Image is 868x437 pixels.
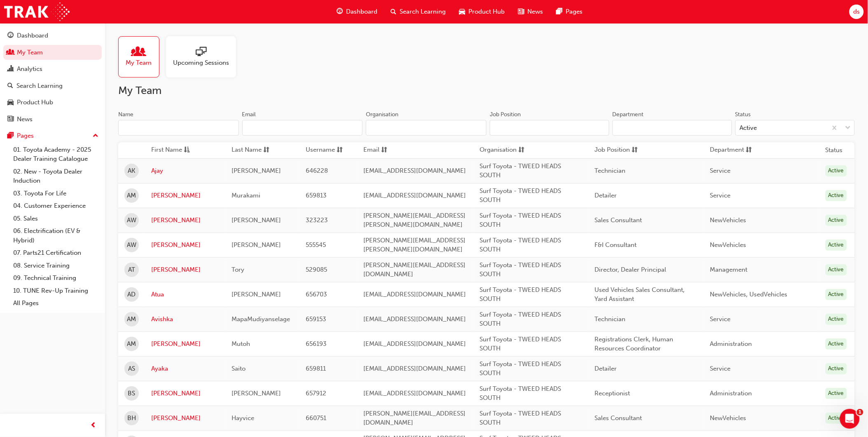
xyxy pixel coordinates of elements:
div: Active [826,165,847,176]
button: Last Namesorting-icon [232,145,277,155]
button: Departmentsorting-icon [710,145,756,155]
div: Active [826,190,847,201]
span: 555545 [306,241,326,249]
a: Ajay [151,166,219,176]
span: sorting-icon [263,145,269,155]
span: news-icon [7,116,14,123]
span: AW [127,216,136,225]
a: 07. Parts21 Certification [10,247,102,259]
span: News [527,7,543,16]
span: Saito [232,365,246,372]
a: All Pages [10,297,102,310]
span: NewVehicles, UsedVehicles [710,291,788,298]
span: Service [710,192,731,199]
button: ds [849,5,864,19]
span: Last Name [232,145,262,155]
span: Used Vehicles Sales Consultant, Yard Assistant [595,286,685,303]
span: 1 [857,409,863,416]
span: Service [710,365,731,372]
span: [PERSON_NAME][EMAIL_ADDRESS][PERSON_NAME][DOMAIN_NAME] [363,237,466,254]
span: search-icon [391,7,396,17]
input: Job Position [490,120,609,136]
span: 657912 [306,390,326,397]
span: Upcoming Sessions [173,58,229,68]
span: Surf Toyota - TWEED HEADS SOUTH [480,261,561,278]
span: [EMAIL_ADDRESS][DOMAIN_NAME] [363,315,466,323]
span: prev-icon [91,421,97,431]
input: Organisation [366,120,487,136]
a: Dashboard [3,28,102,43]
a: Avishka [151,315,219,324]
a: Analytics [3,61,102,77]
span: car-icon [459,7,465,17]
a: pages-iconPages [550,3,589,20]
button: First Nameasc-icon [151,145,197,155]
span: MapaMudiyanselage [232,315,290,323]
span: Management [710,266,748,273]
span: Surf Toyota - TWEED HEADS SOUTH [480,286,561,303]
span: Tory [232,266,244,273]
span: AM [127,315,136,324]
span: [PERSON_NAME][EMAIL_ADDRESS][PERSON_NAME][DOMAIN_NAME] [363,212,466,229]
th: Status [826,146,843,155]
a: [PERSON_NAME] [151,389,219,398]
div: Product Hub [17,98,53,107]
a: [PERSON_NAME] [151,265,219,275]
span: BS [128,389,136,398]
span: AS [128,364,135,374]
span: Job Position [595,145,630,155]
span: [EMAIL_ADDRESS][DOMAIN_NAME] [363,192,466,199]
div: Active [826,338,847,350]
span: [EMAIL_ADDRESS][DOMAIN_NAME] [363,340,466,348]
span: guage-icon [337,7,343,17]
span: search-icon [7,82,13,90]
span: Product Hub [468,7,505,16]
a: [PERSON_NAME] [151,191,219,200]
div: Search Learning [16,81,63,91]
span: 646228 [306,167,328,174]
span: Detailer [595,365,617,372]
div: News [17,115,33,124]
span: AM [127,191,136,200]
span: Surf Toyota - TWEED HEADS SOUTH [480,311,561,328]
span: Director, Dealer Principal [595,266,667,273]
button: Organisationsorting-icon [480,145,525,155]
span: Organisation [480,145,517,155]
span: Pages [566,7,583,16]
div: Department [613,110,644,119]
div: Active [826,240,847,251]
span: My Team [126,58,152,68]
a: [PERSON_NAME] [151,240,219,250]
span: [EMAIL_ADDRESS][DOMAIN_NAME] [363,365,466,372]
img: Trak [4,2,70,21]
span: [PERSON_NAME] [232,291,281,298]
span: 656703 [306,291,327,298]
div: Active [826,413,847,424]
a: 10. TUNE Rev-Up Training [10,284,102,297]
iframe: Intercom live chat [840,409,860,429]
span: [PERSON_NAME][EMAIL_ADDRESS][DOMAIN_NAME] [363,410,466,427]
span: up-icon [93,131,98,141]
span: 659811 [306,365,326,372]
span: AK [128,166,136,176]
a: Product Hub [3,95,102,110]
span: Surf Toyota - TWEED HEADS SOUTH [480,162,561,179]
span: sessionType_ONLINE_URL-icon [196,47,206,58]
a: Atua [151,290,219,299]
a: search-iconSearch Learning [384,3,452,20]
span: people-icon [133,47,144,58]
div: Active [826,215,847,226]
span: sorting-icon [337,145,343,155]
div: Status [735,110,751,119]
span: car-icon [7,99,14,106]
span: [EMAIL_ADDRESS][DOMAIN_NAME] [363,390,466,397]
span: AW [127,240,136,250]
span: sorting-icon [518,145,524,155]
a: 06. Electrification (EV & Hybrid) [10,225,102,247]
button: Pages [3,128,102,143]
div: Dashboard [17,31,48,40]
span: pages-icon [7,132,14,140]
span: NewVehicles [710,216,746,224]
span: Hayvice [232,414,254,422]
